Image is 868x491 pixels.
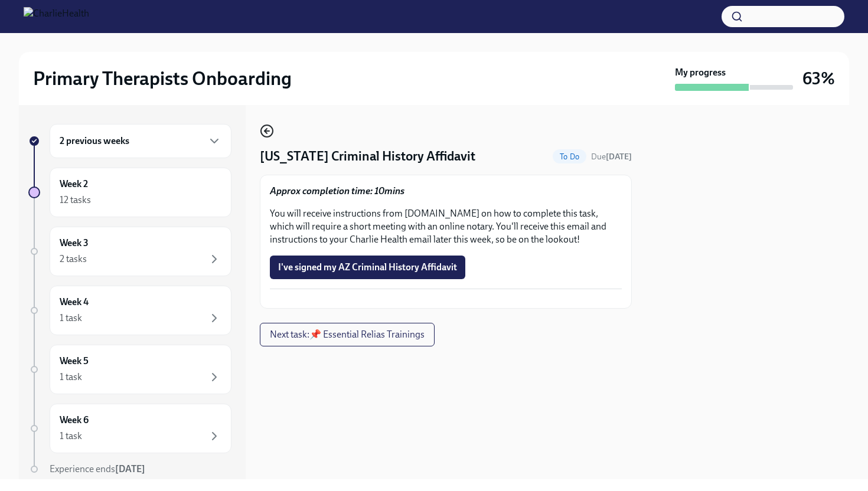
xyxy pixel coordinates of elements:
h6: Week 4 [60,296,89,309]
div: 1 task [60,430,82,443]
strong: My progress [675,66,726,79]
a: Week 51 task [28,345,231,394]
h6: Week 2 [60,178,88,191]
span: Experience ends [50,463,145,474]
a: Week 212 tasks [28,168,231,217]
div: 2 previous weeks [50,124,231,158]
div: 2 tasks [60,253,87,266]
h6: Week 5 [60,355,89,368]
a: Week 32 tasks [28,227,231,276]
h2: Primary Therapists Onboarding [33,67,292,90]
span: To Do [553,152,586,161]
p: You will receive instructions from [DOMAIN_NAME] on how to complete this task, which will require... [270,207,622,246]
strong: [DATE] [606,152,632,162]
div: 1 task [60,312,82,325]
span: I've signed my AZ Criminal History Affidavit [278,261,457,273]
span: Due [591,152,632,162]
span: August 17th, 2025 09:00 [591,151,632,162]
strong: Approx completion time: 10mins [270,185,404,197]
strong: [DATE] [115,463,145,474]
h3: 63% [802,68,835,89]
h4: [US_STATE] Criminal History Affidavit [260,148,475,165]
div: 1 task [60,371,82,384]
a: Week 61 task [28,404,231,453]
span: Next task : 📌 Essential Relias Trainings [270,329,425,341]
h6: 2 previous weeks [60,135,129,148]
h6: Week 3 [60,237,89,250]
img: CharlieHealth [24,7,89,26]
button: I've signed my AZ Criminal History Affidavit [270,256,465,279]
button: Next task:📌 Essential Relias Trainings [260,323,435,346]
div: 12 tasks [60,194,91,207]
a: Week 41 task [28,286,231,335]
h6: Week 6 [60,414,89,427]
